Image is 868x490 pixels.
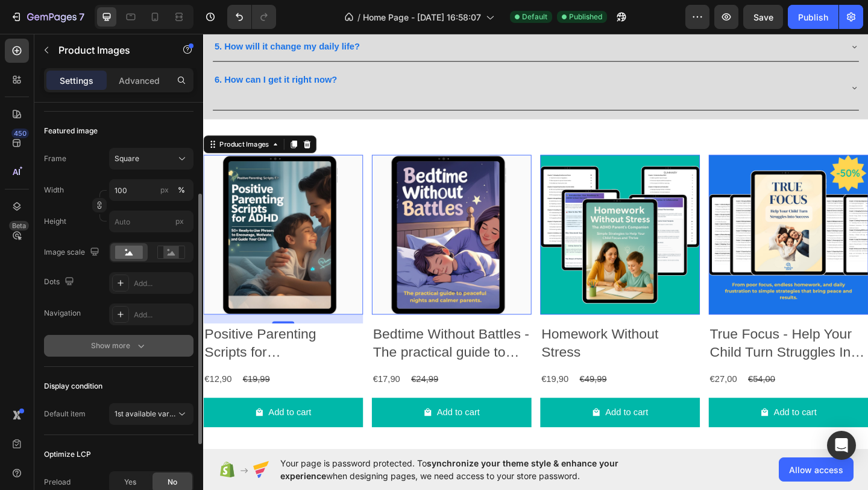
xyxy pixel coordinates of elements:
[280,458,618,481] span: synchronize your theme style & enhance your experience
[522,11,547,22] span: Default
[115,409,182,418] span: 1st available variant
[174,183,189,197] button: px
[779,457,854,482] button: Allow access
[550,368,582,388] div: €27,00
[124,477,136,488] span: Yes
[254,405,300,422] div: Add to cart
[357,11,360,24] span: /
[569,11,602,22] span: Published
[44,274,77,290] div: Dots
[203,32,868,450] iframe: Design area
[157,183,172,197] button: %
[178,185,185,196] div: %
[109,179,193,201] input: px%
[9,221,29,231] div: Beta
[44,477,71,488] div: Preload
[183,317,357,358] h2: Bedtime Without Battles - The practical guide to peaceful nights
[79,10,84,24] p: 7
[366,317,540,358] h2: Homework Without Stress
[44,409,86,419] div: Default item
[363,11,481,24] span: Home Page - [DATE] 16:58:07
[280,457,665,482] span: Your page is password protected. To when designing pages, we need access to your store password.
[183,133,357,307] a: Bedtime Without Battles - The practical guide to peaceful nights
[115,153,139,164] span: Square
[591,368,623,388] div: €54,00
[119,74,160,87] p: Advanced
[183,368,215,388] div: €17,90
[789,463,843,476] span: Allow access
[366,398,540,430] button: Add to cart
[109,148,193,170] button: Square
[550,317,723,358] h2: True Focus - Help Your Child Turn Struggles Into Success
[60,74,93,87] p: Settings
[44,185,64,196] label: Width
[225,368,257,388] div: €24,99
[5,5,90,29] button: 7
[109,403,193,425] button: 1st available variant
[44,381,102,392] div: Display condition
[58,43,161,57] p: Product Images
[175,217,184,226] span: px
[44,216,66,227] label: Height
[134,310,190,320] div: Add...
[168,477,177,488] span: No
[44,308,81,319] div: Navigation
[134,278,190,289] div: Add...
[11,129,29,138] div: 450
[550,133,723,307] a: True Focus - Help Your Child Turn Struggles Into Success
[753,12,773,22] span: Save
[550,398,723,430] button: Add to cart
[620,405,667,422] div: Add to cart
[183,398,357,430] button: Add to cart
[366,133,540,307] a: Homework Without Stress
[366,368,398,388] div: €19,90
[71,405,117,422] div: Add to cart
[788,5,838,29] button: Publish
[227,5,276,29] div: Undo/Redo
[743,5,783,29] button: Save
[827,431,856,460] div: Open Intercom Messenger
[44,335,193,357] button: Show more
[44,244,102,261] div: Image scale
[109,211,193,232] input: px
[437,405,483,422] div: Add to cart
[44,153,66,164] label: Frame
[160,185,169,196] div: px
[44,126,98,136] div: Featured image
[798,11,828,24] div: Publish
[44,449,91,460] div: Optimize LCP
[91,340,147,352] div: Show more
[408,368,440,388] div: €49,99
